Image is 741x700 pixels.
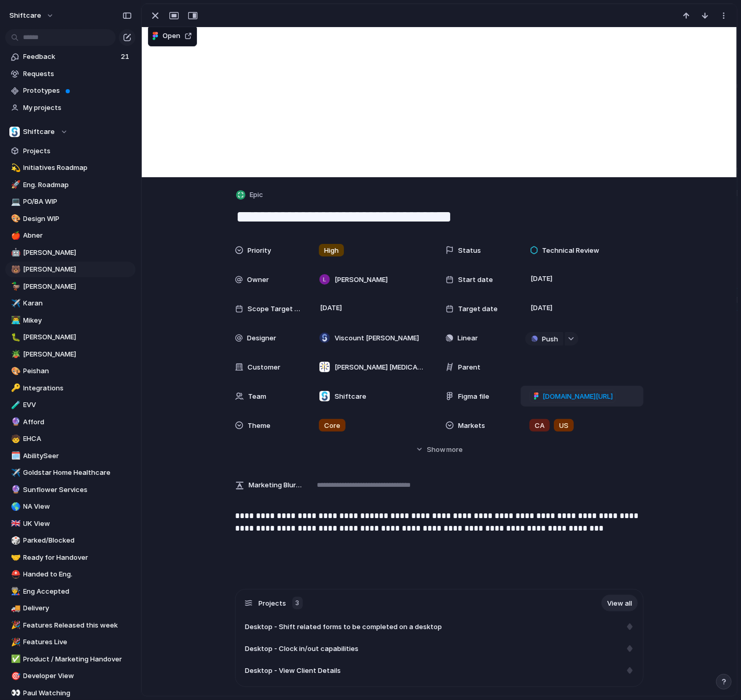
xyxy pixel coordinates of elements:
[23,383,132,394] span: Integrations
[11,298,18,310] div: ✈️
[5,414,135,430] a: 🔮Afford
[5,66,135,82] a: Requests
[11,585,18,597] div: 👨‍🏭
[5,567,135,582] a: ⛑️Handed to Eng.
[245,644,359,654] span: Desktop - Clock in/out capabilities
[9,434,20,444] button: 🧒
[11,535,18,547] div: 🎲
[23,163,132,173] span: Initiatives Roadmap
[11,636,18,648] div: 🎉
[9,519,20,529] button: 🇬🇧
[9,688,20,698] button: 👀
[9,654,20,665] button: ✅
[5,49,135,65] a: Feedback21
[5,600,135,616] a: 🚚Delivery
[427,445,446,455] span: Show
[335,362,424,373] span: [PERSON_NAME] [MEDICAL_DATA]
[250,190,263,200] span: Epic
[23,248,132,258] span: [PERSON_NAME]
[248,304,302,314] span: Scope Target Date
[248,391,266,402] span: Team
[525,332,563,346] button: Push
[5,397,135,413] div: 🧪EVV
[542,245,599,256] span: Technical Review
[5,279,135,294] a: 🦆[PERSON_NAME]
[23,180,132,190] span: Eng. Roadmap
[458,362,480,373] span: Parent
[5,634,135,650] div: 🎉Features Live
[248,362,280,373] span: Customer
[148,26,197,46] button: Open
[5,194,135,210] div: 💻PO/BA WIP
[5,618,135,633] div: 🎉Features Released this week
[9,569,20,580] button: ⛑️
[528,273,555,285] span: [DATE]
[248,245,271,256] span: Priority
[23,637,132,647] span: Features Live
[559,421,569,431] span: US
[458,275,493,285] span: Start date
[23,85,132,96] span: Prototypes
[163,31,180,41] span: Open
[5,516,135,532] a: 🇬🇧UK View
[9,214,20,224] button: 🎨
[11,331,18,343] div: 🐛
[458,245,481,256] span: Status
[9,468,20,478] button: ✈️
[5,177,135,193] a: 🚀Eng. Roadmap
[23,103,132,113] span: My projects
[9,315,20,326] button: 👨‍💻
[324,421,340,431] span: Core
[23,603,132,613] span: Delivery
[23,332,132,342] span: [PERSON_NAME]
[23,197,132,207] span: PO/BA WIP
[9,264,20,275] button: 🐻
[11,280,18,292] div: 🦆
[9,671,20,681] button: 🎯
[5,482,135,498] a: 🔮Sunflower Services
[5,363,135,379] div: 🎨Peishan
[5,296,135,311] div: ✈️Karan
[5,380,135,396] div: 🔑Integrations
[235,440,644,459] button: Showmore
[5,211,135,227] a: 🎨Design WIP
[5,160,135,176] a: 💫Initiatives Roadmap
[23,146,132,156] span: Projects
[23,468,132,478] span: Goldstar Home Healthcare
[9,400,20,410] button: 🧪
[23,451,132,461] span: AbilitySeer
[5,329,135,345] a: 🐛[PERSON_NAME]
[5,228,135,243] div: 🍎Abner
[5,448,135,464] a: 🗓️AbilitySeer
[23,569,132,580] span: Handed to Eng.
[324,245,339,256] span: High
[5,431,135,447] a: 🧒EHCA
[9,383,20,394] button: 🔑
[11,670,18,682] div: 🎯
[11,603,18,615] div: 🚚
[23,366,132,376] span: Peishan
[9,349,20,360] button: 🪴
[458,333,478,343] span: Linear
[11,619,18,631] div: 🎉
[11,399,18,411] div: 🧪
[11,450,18,462] div: 🗓️
[5,499,135,514] a: 🌎NA View
[23,519,132,529] span: UK View
[23,485,132,495] span: Sunflower Services
[11,569,18,581] div: ⛑️
[5,245,135,261] div: 🤖[PERSON_NAME]
[5,652,135,667] a: ✅Product / Marketing Handover
[11,687,18,699] div: 👀
[11,484,18,496] div: 🔮
[5,668,135,684] a: 🎯Developer View
[5,313,135,328] a: 👨‍💻Mikey
[317,302,345,314] span: [DATE]
[5,465,135,481] a: ✈️Goldstar Home Healthcare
